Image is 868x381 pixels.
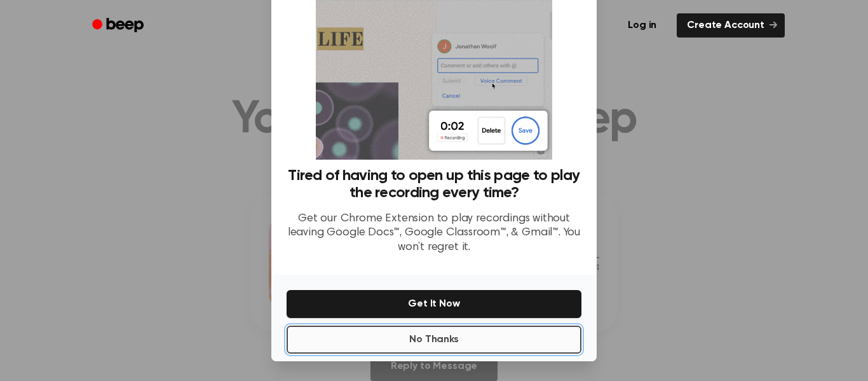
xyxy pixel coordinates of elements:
[287,167,581,202] h3: Tired of having to open up this page to play the recording every time?
[677,13,785,38] a: Create Account
[287,326,581,354] button: No Thanks
[615,11,669,40] a: Log in
[287,212,581,255] p: Get our Chrome Extension to play recordings without leaving Google Docs™, Google Classroom™, & Gm...
[83,13,155,38] a: Beep
[287,290,581,318] button: Get It Now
